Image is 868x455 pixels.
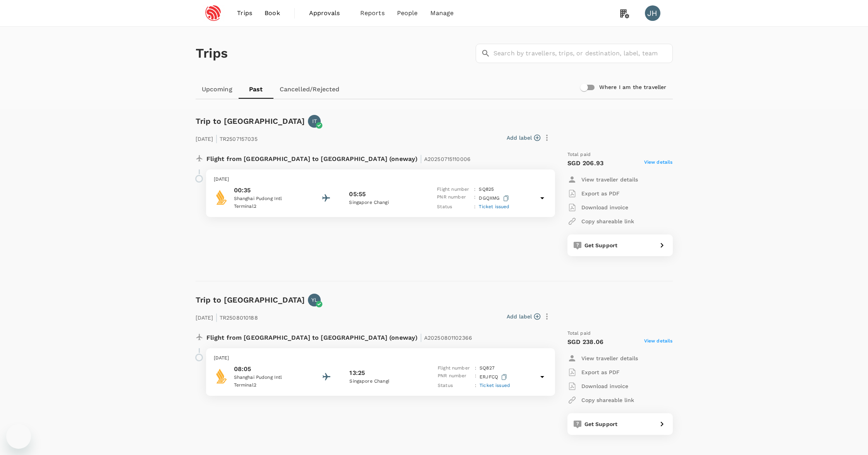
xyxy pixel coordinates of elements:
p: DGQXMG [479,193,510,203]
p: : [474,193,476,203]
p: IT [312,117,317,125]
p: SGD 206.93 [567,159,604,168]
span: | [215,312,218,323]
p: 00:35 [234,186,304,195]
h6: Trip to [GEOGRAPHIC_DATA] [196,115,305,127]
p: Shanghai Pudong Intl [234,374,304,381]
span: | [420,153,422,164]
p: Flight number [438,364,472,372]
p: : [475,364,476,372]
p: View traveller details [581,354,638,362]
p: Terminal 2 [234,203,304,210]
p: 13:25 [349,368,365,378]
p: Terminal 2 [234,381,304,389]
h6: Trip to [GEOGRAPHIC_DATA] [196,294,305,306]
p: Shanghai Pudong Intl [234,195,304,203]
p: Status [438,382,472,390]
img: Singapore Airlines [214,190,229,205]
img: Espressif Systems Singapore Pte Ltd [196,5,231,22]
p: : [474,203,476,211]
p: Copy shareable link [581,217,634,225]
p: ERJFCQ [480,372,509,382]
p: View traveller details [581,176,638,183]
p: 05:55 [349,190,366,199]
p: 08:05 [234,364,304,374]
p: PNR number [438,372,472,382]
p: Singapore Changi [349,199,419,207]
h1: Trips [196,27,228,80]
button: Export as PDF [567,186,620,200]
p: Status [437,203,471,211]
p: Flight number [437,186,471,193]
p: Flight from [GEOGRAPHIC_DATA] to [GEOGRAPHIC_DATA] (oneway) [206,330,473,344]
button: Copy shareable link [567,393,634,407]
span: View details [644,159,673,168]
p: SGD 238.06 [567,337,604,347]
p: Singapore Changi [349,378,419,385]
span: | [420,332,422,343]
span: Ticket issued [480,383,510,388]
a: Upcoming [196,80,239,99]
p: Flight from [GEOGRAPHIC_DATA] to [GEOGRAPHIC_DATA] (oneway) [206,151,471,165]
h6: Where I am the traveller [599,83,667,92]
button: Copy shareable link [567,214,634,228]
button: Add label [507,134,540,142]
span: Total paid [567,330,591,337]
p: PNR number [437,193,471,203]
span: Reports [360,9,385,18]
p: SQ 827 [480,364,495,372]
p: Export as PDF [581,368,620,376]
p: [DATE] [214,176,547,183]
span: People [397,9,418,18]
button: Export as PDF [567,365,620,379]
button: Download invoice [567,379,628,393]
p: Download invoice [581,382,628,390]
p: SQ 825 [479,186,494,193]
div: JH [645,5,660,21]
span: A20250801102366 [424,335,472,341]
a: Cancelled/Rejected [273,80,346,99]
span: Ticket issued [479,204,509,209]
span: Approvals [309,9,348,18]
p: [DATE] [214,354,547,362]
p: : [475,382,476,390]
span: Manage [430,9,454,18]
p: Copy shareable link [581,396,634,404]
input: Search by travellers, trips, or destination, label, team [493,44,673,63]
button: View traveller details [567,351,638,365]
span: Total paid [567,151,591,159]
span: Get Support [584,242,618,248]
a: Past [239,80,273,99]
p: Download invoice [581,204,628,211]
p: [DATE] TR2508010188 [196,310,258,323]
span: Trips [237,9,252,18]
button: Add label [507,313,540,320]
button: Download invoice [567,200,628,214]
span: View details [644,337,673,347]
p: YL [311,296,318,304]
span: | [215,133,218,144]
p: Export as PDF [581,190,620,197]
span: Book [265,9,280,18]
p: [DATE] TR2507157035 [196,131,258,145]
span: A20250715110006 [424,156,471,162]
p: : [474,186,476,193]
p: : [475,372,476,382]
button: View traveller details [567,173,638,186]
img: Singapore Airlines [214,368,229,384]
iframe: Button to launch messaging window [6,424,31,449]
span: Get Support [584,421,618,427]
